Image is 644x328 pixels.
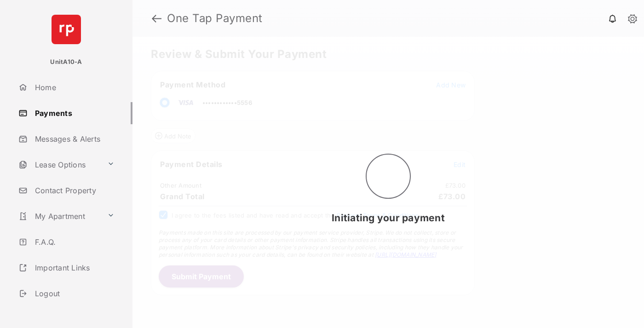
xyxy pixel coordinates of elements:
a: Payments [15,102,132,124]
span: Initiating your payment [332,212,445,224]
a: Home [15,76,132,98]
a: Important Links [15,257,118,279]
a: Contact Property [15,179,132,201]
a: Logout [15,282,132,305]
p: UnitA10-A [50,58,82,67]
a: Lease Options [15,154,103,176]
a: F.A.Q. [15,231,132,253]
strong: One Tap Payment [167,13,263,24]
a: My Apartment [15,205,103,227]
a: Messages & Alerts [15,128,132,150]
img: svg+xml;base64,PHN2ZyB4bWxucz0iaHR0cDovL3d3dy53My5vcmcvMjAwMC9zdmciIHdpZHRoPSI2NCIgaGVpZ2h0PSI2NC... [52,15,81,44]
